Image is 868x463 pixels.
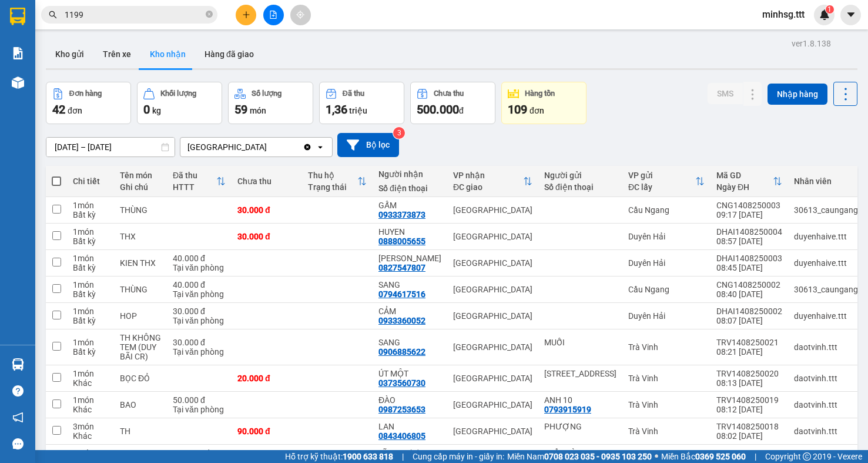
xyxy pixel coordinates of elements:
div: 50.000 đ [173,395,226,405]
div: TRV1408250019 [716,395,782,405]
input: Selected Sài Gòn. [268,141,269,153]
div: Người gửi [544,171,616,180]
div: BAO [120,400,161,409]
div: Trà Vinh [628,342,705,352]
div: [GEOGRAPHIC_DATA] [453,232,532,241]
span: close-circle [206,9,213,21]
div: Người nhận [378,169,441,179]
div: Trà Vinh [628,374,705,383]
button: Hàng đã giao [195,40,263,68]
div: HTTT [173,182,216,192]
div: LAN [378,422,441,431]
div: Chưa thu [237,176,296,186]
div: 1 món [73,338,108,347]
div: 09:17 [DATE] [716,210,782,219]
img: solution-icon [12,47,24,59]
div: Trà Vinh [628,427,705,436]
div: Trạng thái [308,182,357,192]
div: DHAI1408250002 [716,307,782,316]
span: 0 [143,102,150,116]
strong: 1900 633 818 [343,452,393,461]
div: [GEOGRAPHIC_DATA] [453,285,532,294]
div: SANG [378,280,441,289]
div: Mã GD [716,171,773,180]
div: ĐC lấy [628,182,695,192]
div: Bất kỳ [73,316,108,325]
span: caret-down [846,9,856,20]
img: logo-vxr [10,8,25,25]
img: warehouse-icon [12,358,24,371]
span: copyright [803,452,811,461]
div: 90.000 đ [237,427,296,436]
button: file-add [263,5,284,25]
div: VĨNH DƯƠNG [378,448,441,458]
div: Ghi chú [120,182,161,192]
div: Chi tiết [73,176,108,186]
div: TRV1408250020 [716,369,782,378]
div: [GEOGRAPHIC_DATA] [453,311,532,321]
div: Khối lượng [160,89,196,98]
th: Toggle SortBy [447,166,538,197]
div: 1 món [73,201,108,210]
button: caret-down [840,5,861,25]
div: UYỂN ĐÌNH [544,448,616,458]
div: 08:02 [DATE] [716,431,782,441]
div: [GEOGRAPHIC_DATA] [453,205,532,215]
div: 3 món [73,422,108,431]
span: 500.000 [417,102,459,116]
div: Tại văn phòng [173,263,226,272]
div: Số lượng [252,89,281,98]
input: Select a date range. [46,138,175,156]
span: 59 [234,102,247,116]
div: [GEOGRAPHIC_DATA] [453,400,532,409]
div: VP nhận [453,171,523,180]
div: Tại văn phòng [173,405,226,414]
div: 0793915919 [544,405,591,414]
div: 1 món [73,280,108,289]
span: đ [459,106,464,115]
div: 1 món [73,307,108,316]
div: 40.000 đ [173,280,226,289]
sup: 1 [826,5,834,14]
span: file-add [269,11,277,19]
span: message [12,438,24,449]
span: 1,36 [326,102,347,116]
div: Số điện thoại [544,182,616,192]
div: 0987253653 [378,405,425,414]
div: ANH 10 [544,395,616,405]
div: 08:57 [DATE] [716,237,782,246]
div: Bất kỳ [73,210,108,219]
span: món [250,106,266,115]
button: aim [290,5,311,25]
span: notification [12,412,24,423]
div: Tại văn phòng [173,316,226,325]
span: triệu [349,106,367,115]
span: close-circle [206,11,213,18]
div: Đơn hàng [69,89,102,98]
div: 08:12 [DATE] [716,405,782,414]
div: Đã thu [343,89,364,98]
div: 0373560730 [378,378,425,388]
div: CNG1408250003 [716,201,782,210]
div: 0794617516 [378,289,425,299]
strong: 0708 023 035 - 0935 103 250 [544,452,652,461]
div: THÙNG [120,205,161,215]
div: DHAI1408250003 [716,254,782,263]
span: Cung cấp máy in - giấy in: [413,450,504,463]
div: 1 món [73,227,108,237]
div: KIEN THX [120,258,161,268]
div: TRV1408250018 [716,422,782,431]
span: 109 [508,102,527,116]
div: ÚT 2 [544,369,616,378]
div: Bất kỳ [73,263,108,272]
div: DHAI1408250004 [716,227,782,237]
div: 1 món [73,369,108,378]
div: [GEOGRAPHIC_DATA] [453,258,532,268]
span: đơn [68,106,82,115]
div: VP gửi [628,171,695,180]
div: 0933360052 [378,316,425,325]
div: Bất kỳ [73,237,108,246]
div: 0843406805 [378,431,425,441]
div: Tại văn phòng [173,289,226,299]
span: minhsg.ttt [753,7,814,22]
